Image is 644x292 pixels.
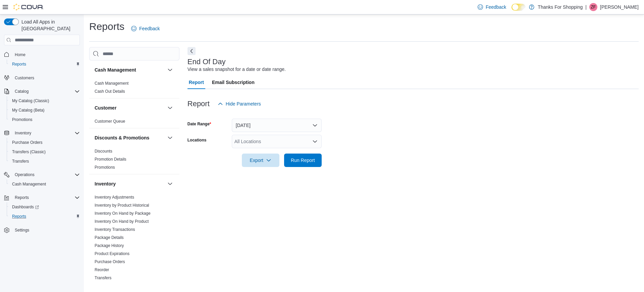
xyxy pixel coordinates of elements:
[89,20,124,33] h1: Reports
[95,119,125,124] a: Customer Queue
[95,276,111,280] a: Transfers
[12,149,46,155] span: Transfers (Classic)
[95,67,165,73] button: Cash Management
[242,154,279,167] button: Export
[215,97,264,111] button: Hide Parameters
[95,81,128,86] span: Cash Management
[89,117,179,128] div: Customer
[128,22,162,35] a: Feedback
[13,4,44,10] img: Cova
[95,157,126,162] a: Promotion Details
[15,89,29,94] span: Catalog
[15,195,29,200] span: Reports
[7,96,83,106] button: My Catalog (Classic)
[95,259,125,264] span: Purchase Orders
[12,194,32,202] button: Reports
[9,157,32,165] a: Transfers
[12,87,31,95] button: Catalog
[89,193,179,285] div: Inventory
[95,180,165,187] button: Inventory
[95,134,149,141] h3: Discounts & Promotions
[95,81,128,86] a: Cash Management
[9,97,52,105] a: My Catalog (Classic)
[1,73,83,83] button: Customers
[4,47,80,252] nav: Complex example
[9,180,80,188] span: Cash Management
[9,203,42,211] a: Dashboards
[12,159,29,164] span: Transfers
[9,60,29,68] a: Reports
[95,89,125,94] a: Cash Out Details
[475,0,509,14] a: Feedback
[95,235,124,240] a: Package Details
[89,147,179,174] div: Discounts & Promotions
[7,212,83,221] button: Reports
[95,165,115,170] a: Promotions
[12,74,37,82] a: Customers
[95,134,165,141] button: Discounts & Promotions
[591,3,596,11] span: ZF
[9,180,49,188] a: Cash Management
[95,227,135,232] span: Inventory Transactions
[9,116,80,124] span: Promotions
[589,3,597,11] div: Zander Finch
[12,171,37,179] button: Operations
[95,119,125,124] span: Customer Queue
[284,154,322,167] button: Run Report
[312,139,318,144] button: Open list of options
[9,116,35,124] a: Promotions
[15,52,25,57] span: Home
[95,259,125,264] a: Purchase Orders
[95,67,136,73] h3: Cash Management
[95,149,112,154] span: Discounts
[166,134,174,142] button: Discounts & Promotions
[7,157,83,166] button: Transfers
[12,129,80,137] span: Inventory
[9,148,48,156] a: Transfers (Classic)
[95,211,151,216] a: Inventory On Hand by Package
[232,119,322,132] button: [DATE]
[486,4,506,10] span: Feedback
[12,108,45,113] span: My Catalog (Beta)
[95,211,151,216] span: Inventory On Hand by Package
[9,138,45,147] a: Purchase Orders
[12,140,43,145] span: Purchase Orders
[187,121,211,127] label: Date Range
[7,147,83,157] button: Transfers (Classic)
[600,3,639,11] p: [PERSON_NAME]
[7,106,83,115] button: My Catalog (Beta)
[1,128,83,138] button: Inventory
[187,58,226,66] h3: End Of Day
[585,3,587,11] p: |
[95,105,165,111] button: Customer
[187,137,207,143] label: Locations
[12,226,32,234] a: Settings
[12,61,26,67] span: Reports
[9,106,80,114] span: My Catalog (Beta)
[95,195,134,200] span: Inventory Adjustments
[95,251,129,256] span: Product Expirations
[166,66,174,74] button: Cash Management
[12,129,34,137] button: Inventory
[12,226,80,234] span: Settings
[12,117,33,122] span: Promotions
[95,203,149,208] span: Inventory by Product Historical
[166,180,174,188] button: Inventory
[212,76,255,89] span: Email Subscription
[12,98,49,103] span: My Catalog (Classic)
[1,170,83,179] button: Operations
[7,138,83,147] button: Purchase Orders
[512,4,526,11] input: Dark Mode
[12,181,46,187] span: Cash Management
[95,195,134,200] a: Inventory Adjustments
[95,243,124,248] a: Package History
[12,194,80,202] span: Reports
[139,25,160,32] span: Feedback
[538,3,583,11] p: Thanks For Shopping
[9,106,47,114] a: My Catalog (Beta)
[95,203,149,208] a: Inventory by Product Historical
[95,235,124,240] span: Package Details
[12,171,80,179] span: Operations
[95,267,109,273] span: Reorder
[9,157,80,165] span: Transfers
